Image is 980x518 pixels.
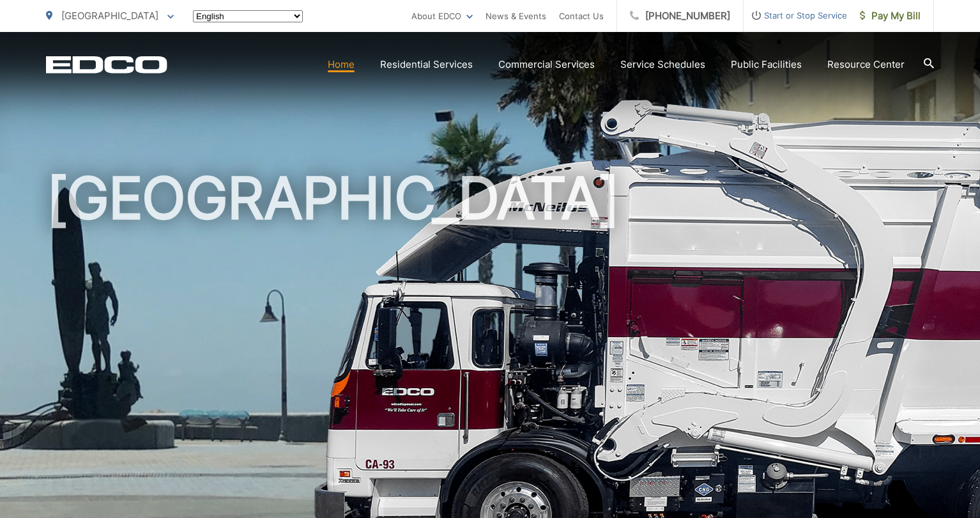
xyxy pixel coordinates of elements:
a: Contact Us [559,8,604,24]
a: About EDCO [411,8,473,24]
a: Public Facilities [731,57,802,72]
select: Select a language [193,10,303,22]
a: Commercial Services [498,57,595,72]
a: EDCD logo. Return to the homepage. [46,56,167,74]
a: Home [328,57,355,72]
a: Residential Services [380,57,473,72]
a: News & Events [486,8,546,24]
span: Pay My Bill [860,8,921,24]
a: Resource Center [827,57,905,72]
span: [GEOGRAPHIC_DATA] [61,10,158,22]
a: Service Schedules [620,57,705,72]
